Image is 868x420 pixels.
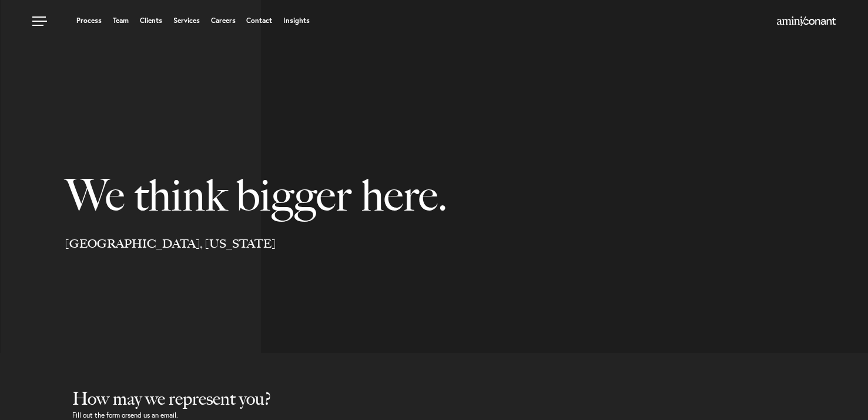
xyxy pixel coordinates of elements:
[72,388,868,409] h2: How may we represent you?
[211,17,236,24] a: Careers
[777,16,836,26] img: Amini & Conant
[173,17,200,24] a: Services
[777,17,836,26] a: Home
[1,236,652,268] p: [GEOGRAPHIC_DATA], [US_STATE]
[246,17,272,24] a: Contact
[113,17,129,24] a: Team
[283,17,310,24] a: Insights
[140,17,162,24] a: Clients
[1,85,608,236] h1: We think bigger here.
[76,17,102,24] a: Process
